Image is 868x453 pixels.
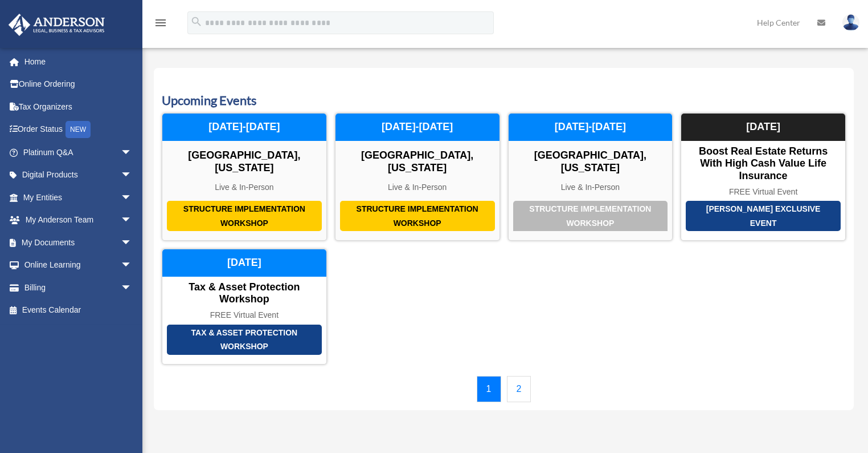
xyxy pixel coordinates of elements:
i: menu [154,16,167,30]
img: Anderson Advisors Platinum Portal [5,14,108,36]
i: search [190,15,203,28]
div: [DATE]-[DATE] [335,114,499,141]
span: arrow_drop_down [121,231,144,254]
span: arrow_drop_down [121,141,144,164]
a: Digital Productsarrow_drop_down [8,164,149,187]
span: arrow_drop_down [121,276,144,300]
a: Tax Organizers [8,95,149,118]
div: Live & In-Person [509,183,673,192]
a: My Entitiesarrow_drop_down [8,186,149,209]
a: Online Ordering [8,73,149,96]
a: Home [8,50,149,73]
span: arrow_drop_down [121,186,144,209]
div: [GEOGRAPHIC_DATA], [US_STATE] [162,149,326,174]
span: arrow_drop_down [121,164,144,187]
a: Billingarrow_drop_down [8,276,149,299]
span: arrow_drop_down [121,254,144,277]
div: Live & In-Person [335,183,499,192]
div: Live & In-Person [162,183,326,192]
div: [DATE] [162,249,326,277]
div: [PERSON_NAME] Exclusive Event [686,201,841,231]
img: User Pic [842,14,859,31]
div: [DATE]-[DATE] [509,114,673,141]
div: Tax & Asset Protection Workshop [167,325,322,355]
a: Order StatusNEW [8,118,149,141]
div: Structure Implementation Workshop [167,201,322,231]
a: Platinum Q&Aarrow_drop_down [8,141,149,164]
h3: Upcoming Events [162,92,846,110]
a: [PERSON_NAME] Exclusive Event Boost Real Estate Returns with High Cash Value Life Insurance FREE ... [681,113,846,241]
div: Boost Real Estate Returns with High Cash Value Life Insurance [681,145,845,183]
a: 1 [477,376,501,402]
a: Online Learningarrow_drop_down [8,254,149,277]
div: FREE Virtual Event [681,187,845,197]
div: NEW [65,121,91,138]
div: Structure Implementation Workshop [513,201,668,231]
a: Structure Implementation Workshop [GEOGRAPHIC_DATA], [US_STATE] Live & In-Person [DATE]-[DATE] [508,113,673,241]
a: Tax & Asset Protection Workshop Tax & Asset Protection Workshop FREE Virtual Event [DATE] [162,249,327,364]
a: Structure Implementation Workshop [GEOGRAPHIC_DATA], [US_STATE] Live & In-Person [DATE]-[DATE] [162,113,327,241]
div: [GEOGRAPHIC_DATA], [US_STATE] [335,149,499,174]
a: 2 [507,376,531,402]
a: Events Calendar [8,299,144,322]
div: [DATE] [681,114,845,141]
div: Tax & Asset Protection Workshop [162,281,326,306]
a: Structure Implementation Workshop [GEOGRAPHIC_DATA], [US_STATE] Live & In-Person [DATE]-[DATE] [335,113,500,241]
a: menu [154,20,167,30]
div: [DATE]-[DATE] [162,114,326,141]
div: FREE Virtual Event [162,310,326,320]
span: arrow_drop_down [121,209,144,232]
a: My Anderson Teamarrow_drop_down [8,209,149,232]
a: My Documentsarrow_drop_down [8,231,149,254]
div: [GEOGRAPHIC_DATA], [US_STATE] [509,149,673,174]
div: Structure Implementation Workshop [340,201,495,231]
